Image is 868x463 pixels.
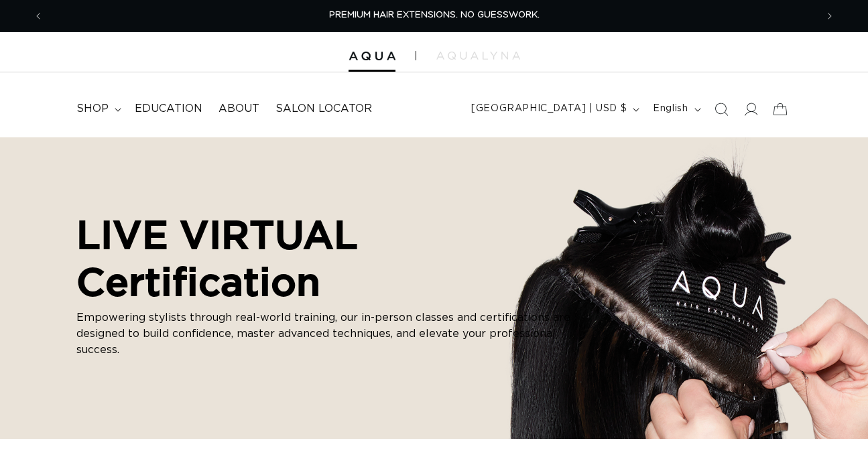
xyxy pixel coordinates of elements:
[349,52,395,61] img: Aqua Hair Extensions
[23,3,53,29] button: Previous announcement
[706,94,736,124] summary: Search
[135,102,202,116] span: Education
[275,102,372,116] span: Salon Locator
[219,102,259,116] span: About
[463,96,645,122] button: [GEOGRAPHIC_DATA] | USD $
[76,211,586,304] h2: LIVE VIRTUAL Certification
[68,94,127,124] summary: shop
[76,310,586,358] p: Empowering stylists through real-world training, our in-person classes and certifications are des...
[76,102,109,116] span: shop
[436,52,520,60] img: aqualyna.com
[815,3,845,29] button: Next announcement
[210,94,267,124] a: About
[267,94,380,124] a: Salon Locator
[653,102,688,116] span: English
[329,11,540,19] span: PREMIUM HAIR EXTENSIONS. NO GUESSWORK.
[471,102,627,116] span: [GEOGRAPHIC_DATA] | USD $
[127,94,210,124] a: Education
[645,96,706,122] button: English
